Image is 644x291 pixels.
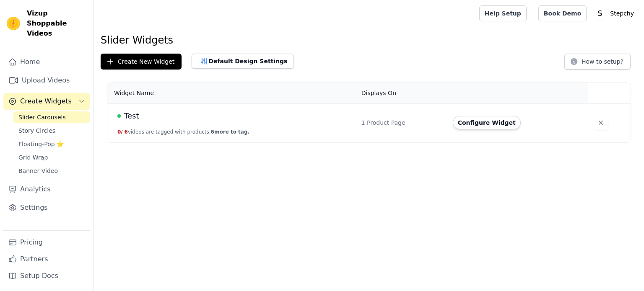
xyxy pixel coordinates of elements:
a: Book Demo [538,5,587,21]
a: Floating-Pop ⭐ [13,138,90,150]
a: How to setup? [564,59,631,67]
button: Default Design Settings [192,54,294,69]
button: Delete widget [593,115,608,130]
span: Story Circles [18,126,55,135]
span: Floating-Pop ⭐ [18,140,64,148]
th: Widget Name [107,83,356,103]
button: 0/ 6videos are tagged with products.6more to tag. [117,129,249,135]
a: Analytics [3,181,90,198]
p: Stepchy [607,6,637,21]
span: Slider Carousels [18,113,66,121]
a: Settings [3,199,90,216]
a: Slider Carousels [13,111,90,123]
a: Upload Videos [3,72,90,89]
a: Home [3,54,90,70]
th: Displays On [356,83,448,103]
span: Test [124,110,139,122]
span: Grid Wrap [18,153,48,162]
button: Configure Widget [453,116,521,129]
a: Setup Docs [3,268,90,284]
button: How to setup? [564,54,631,70]
span: Vizup Shoppable Videos [27,8,87,39]
a: Story Circles [13,125,90,136]
text: S [598,9,602,18]
button: Create Widgets [3,93,90,110]
span: 0 / [117,129,123,135]
a: Pricing [3,234,90,251]
a: Banner Video [13,165,90,177]
a: Grid Wrap [13,152,90,163]
span: Create Widgets [20,96,72,106]
h1: Slider Widgets [101,33,637,47]
img: Vizup [7,17,20,30]
span: 6 more to tag. [211,129,249,135]
span: Banner Video [18,167,58,175]
a: Help Setup [479,5,527,21]
a: Partners [3,251,90,268]
button: Create New Widget [101,54,182,70]
div: 1 Product Page [361,118,443,127]
span: Live Published [117,114,121,118]
button: S Stepchy [593,6,637,21]
span: 6 [125,129,128,135]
